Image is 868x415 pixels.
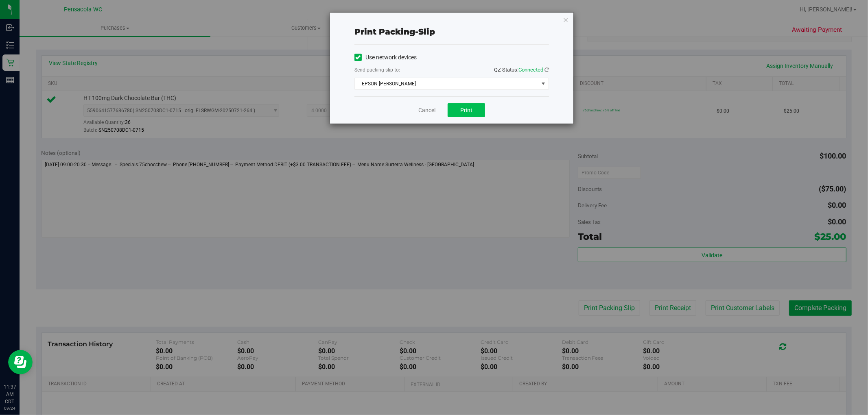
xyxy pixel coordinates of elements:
span: Print [460,107,472,113]
span: select [538,78,549,89]
label: Use network devices [354,53,417,62]
iframe: Resource center [8,350,33,374]
span: EPSON-[PERSON_NAME] [355,78,538,89]
span: Connected [518,67,543,73]
span: Print packing-slip [354,27,435,37]
a: Cancel [418,106,435,115]
span: QZ Status: [494,67,549,73]
button: Print [448,103,485,117]
label: Send packing-slip to: [354,66,400,74]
